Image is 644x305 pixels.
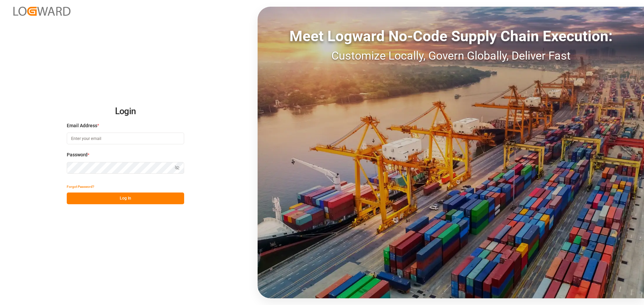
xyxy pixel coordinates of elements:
[13,7,70,16] img: Logward_new_orange.png
[258,25,644,47] div: Meet Logward No-Code Supply Chain Execution:
[67,101,184,122] h2: Login
[258,47,644,64] div: Customize Locally, Govern Globally, Deliver Fast
[67,122,97,129] span: Email Address
[67,181,94,193] button: Forgot Password?
[67,151,88,158] span: Password
[67,133,184,144] input: Enter your email
[67,193,184,204] button: Log In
